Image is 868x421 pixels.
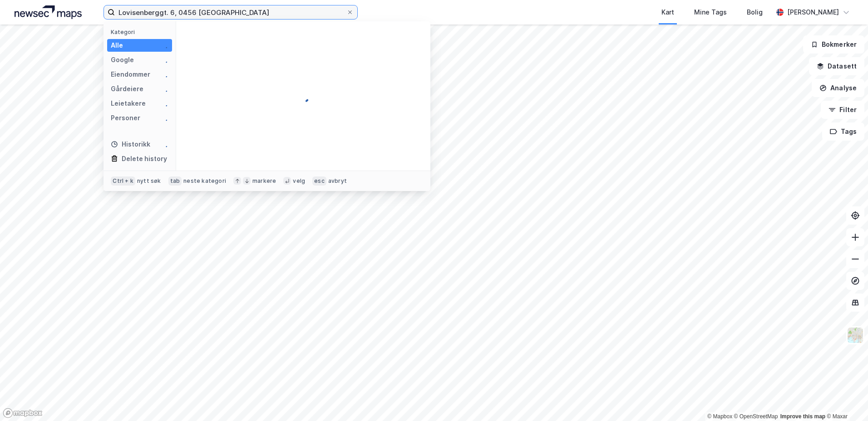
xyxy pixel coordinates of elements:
[111,139,150,150] div: Historikk
[3,408,43,418] a: Mapbox homepage
[111,176,135,186] div: Ctrl + k
[161,141,168,148] img: spinner.a6d8c91a73a9ac5275cf975e30b51cfb.svg
[161,114,168,122] img: spinner.a6d8c91a73a9ac5275cf975e30b51cfb.svg
[161,56,168,64] img: spinner.a6d8c91a73a9ac5275cf975e30b51cfb.svg
[183,177,226,185] div: neste kategori
[15,5,82,19] img: logo.a4113a55bc3d86da70a041830d287a7e.svg
[812,79,864,97] button: Analyse
[823,377,868,421] div: Kontrollprogram for chat
[747,7,763,18] div: Bolig
[111,69,150,80] div: Eiendommer
[803,35,864,54] button: Bokmerker
[111,83,143,94] div: Gårdeiere
[161,85,168,93] img: spinner.a6d8c91a73a9ac5275cf975e30b51cfb.svg
[312,176,326,186] div: esc
[111,29,172,35] div: Kategori
[137,177,161,185] div: nytt søk
[328,177,347,185] div: avbryt
[734,413,778,420] a: OpenStreetMap
[111,40,123,51] div: Alle
[847,327,864,344] img: Z
[111,113,140,123] div: Personer
[694,7,727,18] div: Mine Tags
[293,177,305,185] div: velg
[296,89,311,103] img: spinner.a6d8c91a73a9ac5275cf975e30b51cfb.svg
[111,98,146,109] div: Leietakere
[823,377,868,421] iframe: Chat Widget
[111,54,134,65] div: Google
[161,42,168,49] img: spinner.a6d8c91a73a9ac5275cf975e30b51cfb.svg
[787,7,839,18] div: [PERSON_NAME]
[821,101,864,119] button: Filter
[252,177,276,185] div: markere
[168,176,182,186] div: tab
[809,57,864,75] button: Datasett
[161,71,168,78] img: spinner.a6d8c91a73a9ac5275cf975e30b51cfb.svg
[661,7,674,18] div: Kart
[122,153,167,164] div: Delete history
[115,5,346,19] input: Søk på adresse, matrikkel, gårdeiere, leietakere eller personer
[822,122,864,141] button: Tags
[707,413,732,420] a: Mapbox
[780,413,825,420] a: Improve this map
[161,100,168,107] img: spinner.a6d8c91a73a9ac5275cf975e30b51cfb.svg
